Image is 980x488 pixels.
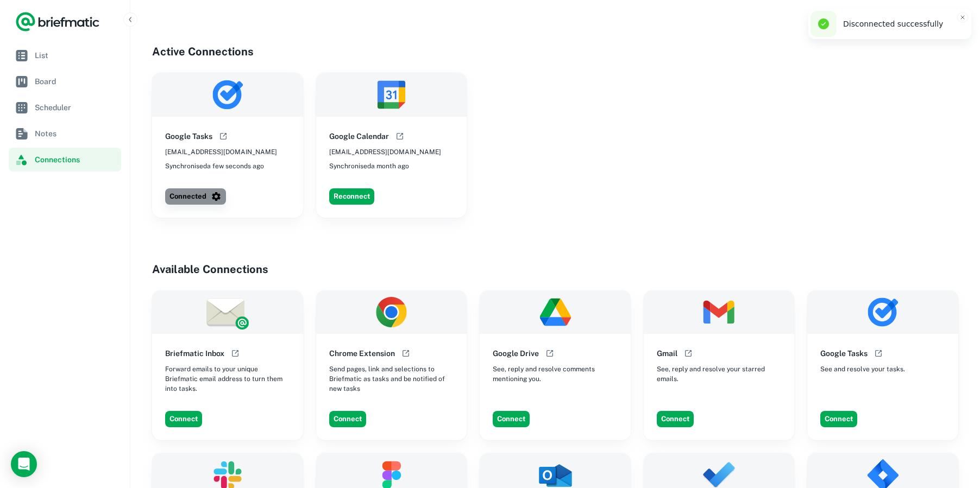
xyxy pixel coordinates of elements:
span: Synchronised a month ago [329,161,409,171]
button: Open help documentation [543,347,556,360]
span: Notes [35,128,117,140]
button: Close toast [957,12,968,23]
h6: Gmail [657,347,677,359]
span: Scheduler [35,102,117,113]
span: Board [35,75,117,87]
span: Connections [35,154,117,166]
button: Open help documentation [229,347,242,360]
button: Open help documentation [393,130,406,143]
h6: Briefmatic Inbox [165,347,224,359]
img: Google Calendar [316,73,467,117]
span: [EMAIL_ADDRESS][DOMAIN_NAME] [165,147,277,157]
span: Send pages, link and selections to Briefmatic as tasks and be notified of new tasks [329,364,454,394]
div: Disconnected successfully [843,18,950,30]
button: Connected [165,188,226,205]
img: Briefmatic Inbox [152,290,303,334]
img: Google Tasks [152,73,303,117]
span: [EMAIL_ADDRESS][DOMAIN_NAME] [329,147,441,157]
button: Connect [657,411,694,427]
h6: Google Tasks [165,130,212,142]
button: Reconnect [329,188,374,205]
span: See and resolve your tasks. [820,364,905,374]
button: Connect [329,411,366,427]
h6: Chrome Extension [329,347,395,359]
button: Open help documentation [872,347,885,360]
h4: Active Connections [152,43,958,60]
h4: Available Connections [152,261,958,277]
button: Connect [820,411,857,427]
img: Google Drive [480,290,631,334]
span: See, reply and resolve your starred emails. [657,364,782,384]
span: Synchronised a few seconds ago [165,161,264,171]
a: Scheduler [9,96,121,119]
img: Chrome Extension [316,290,467,334]
button: Connect [493,411,530,427]
h6: Google Tasks [820,347,868,359]
a: Logo [15,11,100,33]
div: Load Chat [11,451,37,477]
img: Google Tasks [807,290,958,334]
img: Gmail [644,290,795,334]
a: List [9,43,121,67]
button: Open help documentation [399,347,412,360]
button: Open help documentation [217,130,230,143]
h6: Google Drive [493,347,539,359]
button: Connect [165,411,202,427]
span: See, reply and resolve comments mentioning you. [493,364,618,384]
button: Open help documentation [682,347,695,360]
h6: Google Calendar [329,130,389,142]
a: Connections [9,148,121,172]
a: Board [9,69,121,93]
a: Notes [9,122,121,145]
span: List [35,49,117,61]
span: Forward emails to your unique Briefmatic email address to turn them into tasks. [165,364,290,394]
